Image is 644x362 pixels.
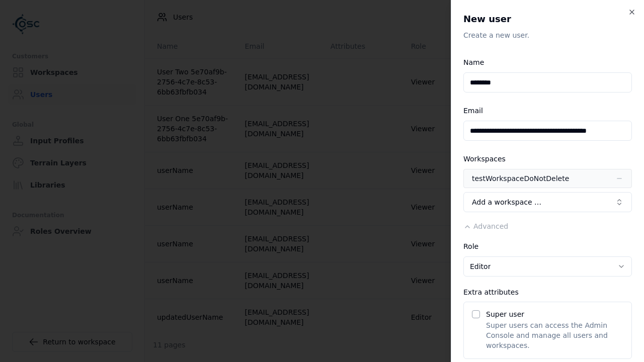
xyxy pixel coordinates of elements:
[473,222,508,230] span: Advanced
[472,197,541,207] span: Add a workspace …
[463,242,478,250] label: Role
[463,107,483,115] label: Email
[463,30,632,40] p: Create a new user.
[486,320,623,350] p: Super users can access the Admin Console and manage all users and workspaces.
[463,289,632,296] div: Extra attributes
[463,58,484,66] label: Name
[463,221,508,231] button: Advanced
[463,12,632,26] h2: New user
[463,155,506,163] label: Workspaces
[472,173,569,184] div: testWorkspaceDoNotDelete
[486,310,524,318] label: Super user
